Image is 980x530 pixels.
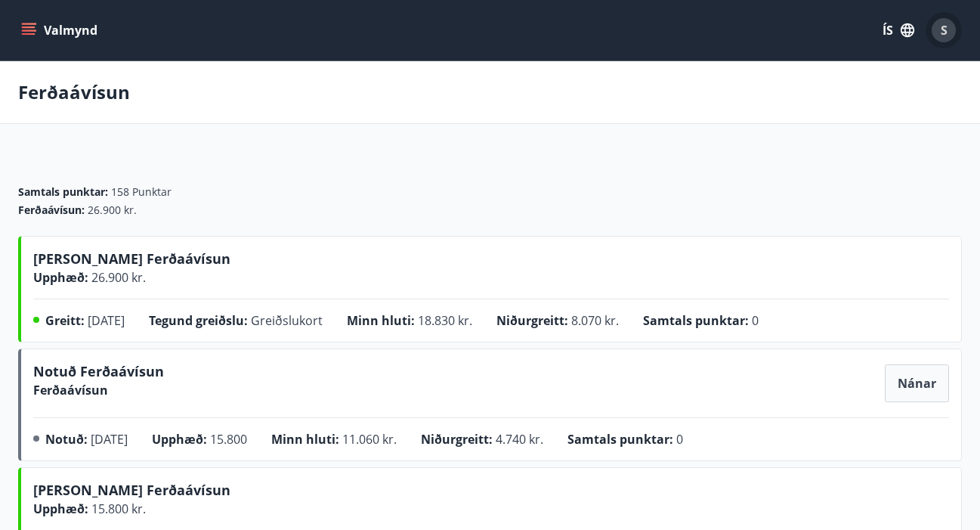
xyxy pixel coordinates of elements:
[571,312,619,329] span: 8.070 kr.
[898,375,936,392] span: Nánar
[567,431,673,448] span: Samtals punktar :
[18,17,104,44] button: menu
[271,431,339,448] span: Minn hluti :
[421,431,493,448] span: Niðurgreitt :
[33,382,108,398] span: Ferðaávísun
[45,431,88,448] span: Notuð :
[88,312,125,329] span: [DATE]
[251,312,323,329] span: Greiðslukort
[676,431,683,448] span: 0
[33,501,88,517] span: Upphæð :
[752,312,759,329] span: 0
[149,312,248,329] span: Tegund greiðslu :
[18,184,108,200] span: Samtals punktar :
[152,431,207,448] span: Upphæð :
[111,184,172,200] span: 158 Punktar
[33,362,164,386] span: Notuð Ferðaávísun
[886,365,948,401] button: Nánar
[496,431,543,448] span: 4.740 kr.
[88,203,137,218] span: 26.900 kr.
[33,481,230,505] span: [PERSON_NAME] Ferðaávísun
[18,79,130,105] p: Ferðaávísun
[33,269,88,286] span: Upphæð :
[874,17,923,44] button: ÍS
[941,22,948,39] span: S
[91,431,128,448] span: [DATE]
[496,312,568,329] span: Niðurgreitt :
[88,501,146,517] span: 15.800 kr.
[926,12,962,48] button: S
[342,431,397,448] span: 11.060 kr.
[18,203,85,218] span: Ferðaávísun :
[347,312,415,329] span: Minn hluti :
[418,312,472,329] span: 18.830 kr.
[210,431,247,448] span: 15.800
[33,250,230,274] span: [PERSON_NAME] Ferðaávísun
[88,269,146,286] span: 26.900 kr.
[643,312,749,329] span: Samtals punktar :
[45,312,85,329] span: Greitt :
